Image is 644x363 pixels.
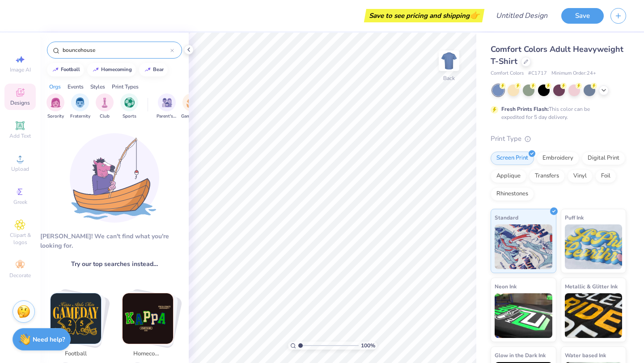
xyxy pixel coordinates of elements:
div: Orgs [49,83,61,91]
span: homecoming [133,350,162,359]
div: Vinyl [568,169,593,183]
span: Sports [123,113,136,120]
div: This color can be expedited for 5 day delivery. [501,105,611,121]
img: football [51,293,101,344]
div: Embroidery [537,152,579,165]
div: Digital Print [582,152,625,165]
span: Clipart & logos [4,232,36,246]
span: Neon Ink [495,282,517,291]
span: Game Day [181,113,202,120]
span: Comfort Colors Adult Heavyweight T-Shirt [491,44,623,67]
img: Game Day Image [186,97,197,108]
button: homecoming [87,63,136,76]
img: trend_line.gif [144,67,151,72]
input: Untitled Design [489,7,555,25]
img: Neon Ink [495,293,552,338]
span: Sorority [47,113,64,120]
strong: Need help? [33,335,65,344]
img: Club Image [100,97,110,108]
img: homecoming [123,293,173,344]
img: Metallic & Glitter Ink [565,293,623,338]
span: Greek [13,198,27,206]
button: filter button [47,93,64,120]
div: Rhinestones [491,187,534,201]
img: Standard [495,224,552,269]
div: filter for Sports [120,93,138,120]
img: Puff Ink [565,224,623,269]
span: Image AI [10,66,31,73]
span: Standard [495,213,518,222]
div: Back [443,74,455,82]
img: Parent's Weekend Image [162,97,172,108]
div: filter for Club [96,93,114,120]
div: filter for Sorority [47,93,64,120]
img: trend_line.gif [92,67,99,72]
span: 100 % [361,342,375,350]
div: Foil [595,169,616,183]
button: football [47,63,84,76]
div: filter for Game Day [181,93,202,120]
span: football [61,350,90,359]
span: Puff Ink [565,213,584,222]
button: filter button [120,93,138,120]
span: Glow in the Dark Ink [495,350,546,360]
button: filter button [96,93,114,120]
span: Minimum Order: 24 + [551,70,596,77]
div: filter for Parent's Weekend [157,93,177,120]
span: Fraternity [70,113,90,120]
button: bear [139,63,168,76]
span: Parent's Weekend [157,113,177,120]
span: Club [100,113,110,120]
img: Back [440,52,458,70]
strong: Fresh Prints Flash: [501,106,549,113]
div: Applique [491,169,526,183]
div: Print Types [112,83,139,91]
button: Stack Card Button football [45,293,112,362]
div: Print Type [491,134,626,144]
input: Try "Alpha" [62,46,170,55]
div: football [61,67,80,72]
button: Stack Card Button homecoming [117,293,184,362]
img: Fraternity Image [75,97,85,108]
img: Sorority Image [51,97,61,108]
img: trend_line.gif [52,67,59,72]
div: Transfers [529,169,565,183]
span: Upload [11,165,29,173]
div: [PERSON_NAME]! We can't find what you're looking for. [40,232,189,250]
span: Add Text [9,132,31,139]
div: bear [153,67,164,72]
button: filter button [157,93,177,120]
div: filter for Fraternity [70,93,90,120]
div: Screen Print [491,152,534,165]
img: Loading... [70,133,159,223]
span: # C1717 [528,70,547,77]
button: Save [561,8,604,24]
span: Decorate [9,272,31,279]
span: Designs [10,99,30,106]
span: Try our top searches instead… [71,259,158,269]
div: Events [68,83,84,91]
button: filter button [181,93,202,120]
span: 👉 [470,10,479,21]
span: Comfort Colors [491,70,524,77]
button: filter button [70,93,90,120]
div: Styles [90,83,105,91]
span: Water based Ink [565,350,606,360]
div: Save to see pricing and shipping [366,9,482,22]
img: Sports Image [124,97,135,108]
span: Metallic & Glitter Ink [565,282,618,291]
div: homecoming [101,67,132,72]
